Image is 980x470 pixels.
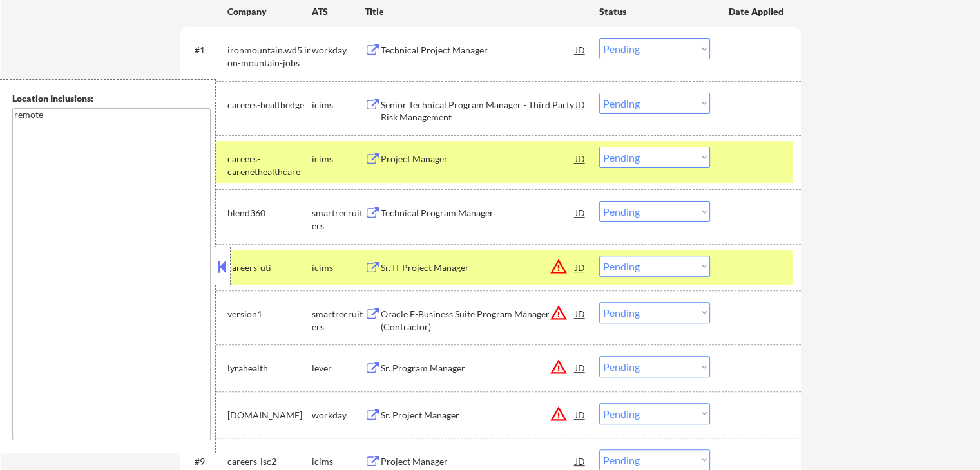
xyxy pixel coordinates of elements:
div: JD [574,302,587,325]
div: lever [312,362,365,375]
div: Sr. Program Manager [381,362,575,375]
div: Technical Project Manager [381,44,575,57]
div: Location Inclusions: [12,92,211,105]
div: icims [312,153,365,165]
div: blend360 [227,207,312,220]
div: workday [312,409,365,422]
div: lyrahealth [227,362,312,375]
div: smartrecruiters [312,207,365,232]
div: JD [574,201,587,224]
div: careers-healthedge [227,99,312,111]
div: smartrecruiters [312,308,365,333]
div: JD [574,147,587,170]
div: Senior Technical Program Manager - Third Party Risk Management [381,99,575,124]
button: warning_amber [550,358,568,376]
div: Company [227,5,312,18]
div: icims [312,455,365,468]
div: Sr. Project Manager [381,409,575,422]
div: JD [574,356,587,379]
div: JD [574,38,587,61]
button: warning_amber [550,258,568,276]
div: Project Manager [381,455,575,468]
div: version1 [227,308,312,321]
div: ATS [312,5,365,18]
div: #9 [195,455,217,468]
div: Technical Program Manager [381,207,575,220]
div: JD [574,256,587,279]
div: Project Manager [381,153,575,165]
div: Title [365,5,587,18]
div: [DOMAIN_NAME] [227,409,312,422]
div: icims [312,261,365,274]
div: JD [574,403,587,426]
div: #1 [195,44,217,57]
div: JD [574,93,587,116]
div: careers-uti [227,261,312,274]
button: warning_amber [550,304,568,322]
div: Sr. IT Project Manager [381,261,575,274]
div: Oracle E-Business Suite Program Manager (Contractor) [381,308,575,333]
div: careers-isc2 [227,455,312,468]
div: careers-carenethealthcare [227,153,312,178]
button: warning_amber [550,405,568,423]
div: workday [312,44,365,57]
div: ironmountain.wd5.iron-mountain-jobs [227,44,312,69]
div: icims [312,99,365,111]
div: Date Applied [729,5,785,18]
